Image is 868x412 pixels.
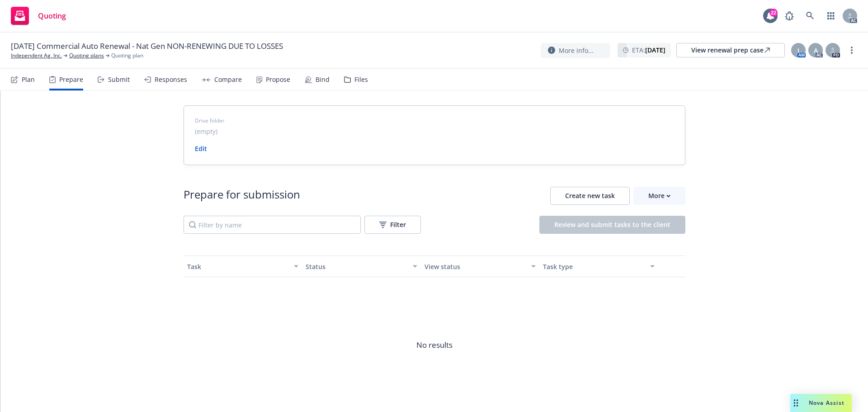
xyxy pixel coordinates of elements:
[364,216,421,234] button: Filter
[539,216,685,234] button: Review and submit tasks to the client
[306,262,407,271] div: Status
[421,256,540,277] button: View status
[769,9,778,17] div: 22
[184,216,361,234] input: Filter by name
[69,52,104,60] a: Quoting plans
[11,41,283,52] span: [DATE] Commercial Auto Renewal - Nat Gen NON-RENEWING DUE TO LOSSES
[780,7,798,25] a: Report a Bug
[550,187,630,205] button: Create new task
[676,43,785,57] a: View renewal prep case
[111,52,143,60] span: Quoting plan
[543,262,645,271] div: Task type
[790,394,802,412] div: Drag to move
[846,45,857,56] a: more
[195,144,207,153] a: Edit
[354,76,368,83] div: Files
[645,46,665,54] strong: [DATE]
[22,76,35,83] div: Plan
[809,399,844,407] span: Nova Assist
[814,46,818,55] span: A
[648,187,670,204] div: More
[195,127,217,136] span: (empty)
[59,76,83,83] div: Prepare
[539,256,658,277] button: Task type
[379,216,406,233] div: Filter
[559,46,594,55] span: More info...
[797,46,799,55] span: J
[691,43,770,57] div: View renewal prep case
[554,220,670,229] span: Review and submit tasks to the client
[187,262,289,271] div: Task
[822,7,840,25] a: Switch app
[425,262,526,271] div: View status
[108,76,130,83] div: Submit
[7,3,70,28] a: Quoting
[184,256,302,277] button: Task
[790,394,852,412] button: Nova Assist
[184,187,300,205] div: Prepare for submission
[541,43,610,58] button: More info...
[214,76,242,83] div: Compare
[565,191,615,200] span: Create new task
[302,256,421,277] button: Status
[195,117,674,125] span: Drive folder
[316,76,330,83] div: Bind
[632,45,665,55] span: ETA :
[633,187,685,205] button: More
[155,76,187,83] div: Responses
[801,7,819,25] a: Search
[11,52,62,60] a: Independent Ag, Inc.
[266,76,290,83] div: Propose
[38,12,66,19] span: Quoting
